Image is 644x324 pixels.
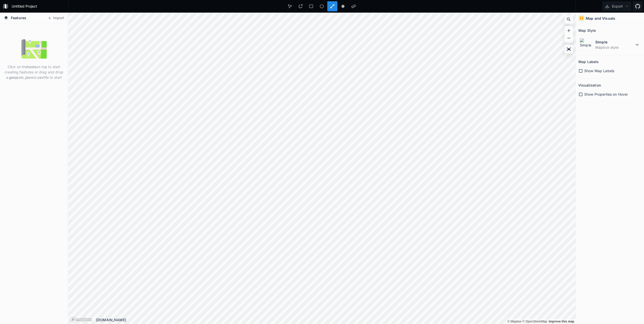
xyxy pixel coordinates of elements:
[70,317,92,322] a: Mapbox logo
[96,317,576,322] div: [DOMAIN_NAME]
[602,1,631,11] button: Export
[522,320,547,323] a: OpenStreetMap
[578,81,601,89] h2: Visualization
[580,38,593,51] img: Simple
[27,65,36,69] strong: tools
[21,36,47,62] img: empty
[37,75,44,79] strong: .csv
[549,320,574,323] a: Map feedback
[595,39,634,45] dt: Simple
[4,64,64,80] p: Click on the on top to start creating features or drag and drop a , or file to start
[586,16,615,21] h4: Map and Visuals
[24,75,33,79] strong: .json
[584,92,628,97] span: Show Properties on Hover
[584,68,614,73] span: Show Map Labels
[578,26,596,34] h2: Map Style
[8,75,23,79] strong: .geojson
[595,45,634,50] dd: Mapbox style
[507,320,521,323] a: Mapbox
[45,14,67,22] button: Import
[578,58,599,66] h2: Map Labels
[11,15,26,20] span: Features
